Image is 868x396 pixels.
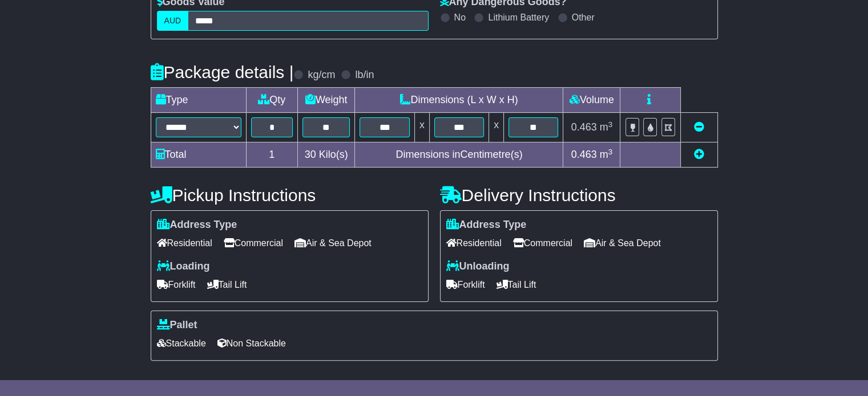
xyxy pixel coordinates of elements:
label: Loading [157,260,210,273]
span: Tail Lift [496,276,536,293]
label: kg/cm [308,69,335,81]
span: Commercial [513,234,572,252]
td: x [489,113,504,142]
label: Pallet [157,319,197,332]
span: Tail Lift [207,276,247,293]
span: Commercial [224,234,283,252]
span: Stackable [157,334,206,352]
h4: Pickup Instructions [151,186,429,205]
td: Volume [563,88,620,113]
label: No [454,12,466,23]
label: Address Type [446,219,527,231]
span: Forklift [446,276,485,293]
td: 1 [246,142,297,168]
h4: Delivery Instructions [440,186,718,205]
span: Forklift [157,276,196,293]
sup: 3 [608,120,613,129]
td: Dimensions in Centimetre(s) [355,142,563,168]
h4: Package details | [151,63,294,81]
td: Qty [246,88,297,113]
a: Add new item [694,149,704,160]
span: Residential [157,234,212,252]
span: 30 [305,149,316,160]
td: Type [151,88,246,113]
label: Other [572,12,595,23]
td: Kilo(s) [297,142,355,168]
label: lb/in [355,69,374,81]
span: 0.463 [571,149,597,160]
label: AUD [157,11,189,31]
span: Residential [446,234,502,252]
td: Total [151,142,246,168]
a: Remove this item [694,121,704,133]
span: Non Stackable [217,334,286,352]
span: 0.463 [571,121,597,133]
label: Lithium Battery [488,12,549,23]
sup: 3 [608,148,613,156]
label: Unloading [446,260,510,273]
td: Weight [297,88,355,113]
span: m [600,149,613,160]
label: Address Type [157,219,237,231]
td: Dimensions (L x W x H) [355,88,563,113]
span: Air & Sea Depot [584,234,661,252]
span: Air & Sea Depot [294,234,372,252]
span: m [600,121,613,133]
td: x [414,113,429,142]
